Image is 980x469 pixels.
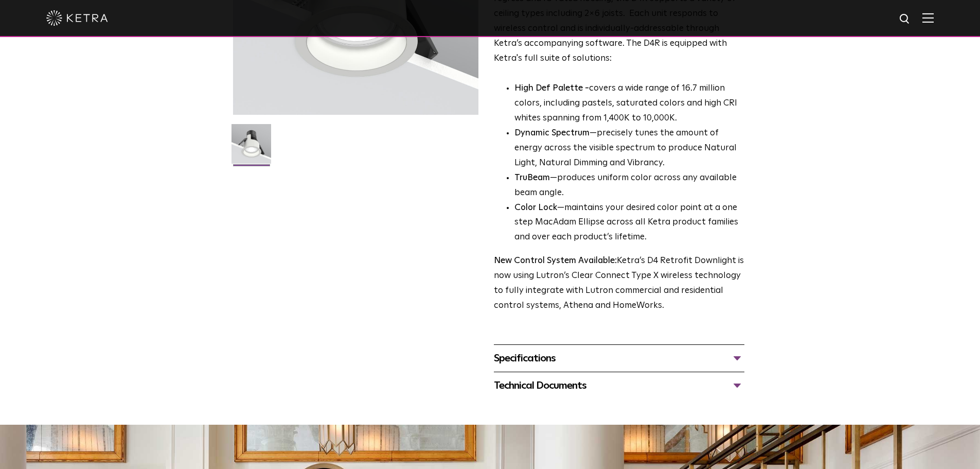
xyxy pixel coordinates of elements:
li: —precisely tunes the amount of energy across the visible spectrum to produce Natural Light, Natur... [514,126,744,171]
strong: New Control System Available: [494,256,617,265]
strong: Color Lock [514,203,557,212]
img: search icon [899,13,912,26]
strong: TruBeam [514,173,550,182]
img: D4R Retrofit Downlight [231,124,271,171]
li: —produces uniform color across any available beam angle. [514,171,744,201]
p: Ketra’s D4 Retrofit Downlight is now using Lutron’s Clear Connect Type X wireless technology to f... [494,254,744,314]
img: ketra-logo-2019-white [46,10,108,26]
p: covers a wide range of 16.7 million colors, including pastels, saturated colors and high CRI whit... [514,81,744,126]
div: Specifications [494,350,744,367]
strong: Dynamic Spectrum [514,129,590,137]
li: —maintains your desired color point at a one step MacAdam Ellipse across all Ketra product famili... [514,201,744,246]
img: Hamburger%20Nav.svg [922,13,934,23]
strong: High Def Palette - [514,84,589,93]
div: Technical Documents [494,377,744,394]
